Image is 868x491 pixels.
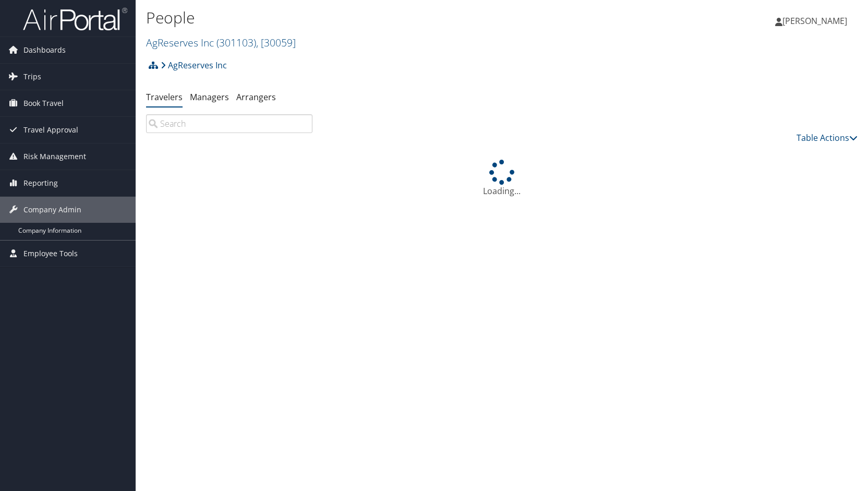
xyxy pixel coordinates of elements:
span: Trips [23,64,41,90]
span: , [ 30059 ] [256,35,296,50]
span: Book Travel [23,90,64,116]
span: [PERSON_NAME] [782,15,847,27]
a: Managers [190,91,229,103]
span: ( 301103 ) [216,35,256,50]
input: Search [146,114,312,133]
img: airportal-logo.png [23,7,127,31]
span: Reporting [23,170,58,196]
a: AgReserves Inc [146,35,296,50]
span: Company Admin [23,197,81,223]
a: Table Actions [797,132,858,143]
span: Employee Tools [23,241,78,267]
a: Travelers [146,91,183,103]
a: AgReserves Inc [161,55,227,76]
div: Loading... [146,160,858,197]
h1: People [146,7,620,29]
span: Risk Management [23,143,86,170]
span: Travel Approval [23,117,78,143]
a: [PERSON_NAME] [775,5,858,37]
a: Arrangers [236,91,276,103]
span: Dashboards [23,37,66,63]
